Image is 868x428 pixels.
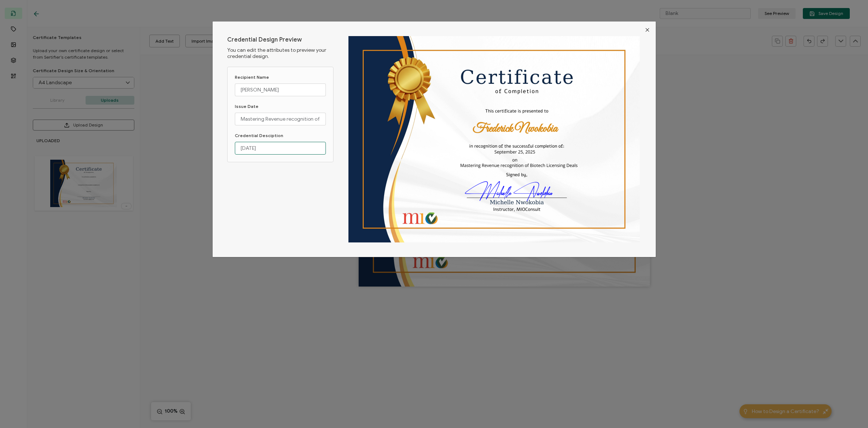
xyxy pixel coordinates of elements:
[348,36,640,242] img: certificate preview
[235,74,326,80] p: Recipient Name
[227,36,302,43] p: Credential Design Preview
[832,393,868,428] iframe: Chat Widget
[213,22,656,257] div: dialog
[235,133,326,138] p: Credential Desciption
[639,22,656,38] button: Close
[235,113,326,125] input: [attribute.tag]
[235,104,326,109] p: Issue Date
[235,142,326,155] input: [attribute.tag]
[227,47,336,59] p: You can edit the attributes to preview your credential design.
[235,83,326,96] input: [attribute.tag]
